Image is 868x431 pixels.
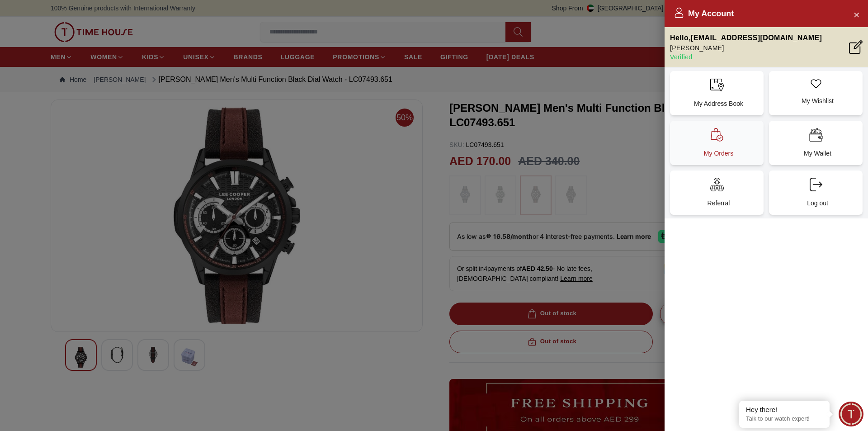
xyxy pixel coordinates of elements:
p: Talk to our watch expert! [746,415,823,423]
p: [PERSON_NAME] [670,43,822,52]
p: Hello , [EMAIL_ADDRESS][DOMAIN_NAME] [670,33,822,43]
p: Referral [677,199,760,208]
p: Verified [670,52,822,62]
p: Log out [776,199,859,208]
button: Close Account [849,7,863,22]
p: My Address Book [677,99,760,108]
div: Chat Widget [839,402,863,426]
div: Hey there! [746,405,823,414]
p: My Wishlist [776,96,859,105]
h2: My Account [674,7,734,20]
p: My Wallet [776,149,859,158]
p: My Orders [677,149,760,158]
